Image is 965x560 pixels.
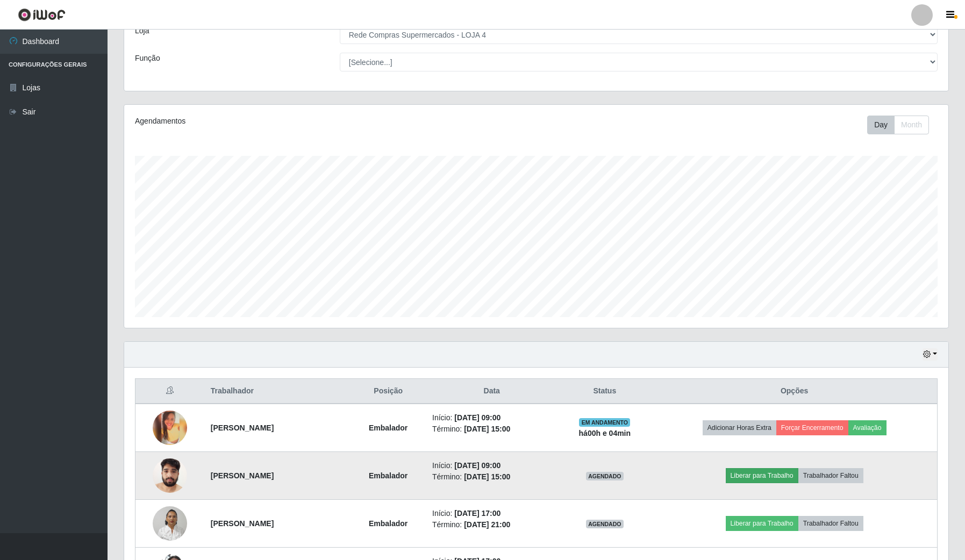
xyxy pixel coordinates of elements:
[454,461,501,470] time: [DATE] 09:00
[432,519,551,530] li: Término:
[204,379,351,404] th: Trabalhador
[432,460,551,471] li: Início:
[894,116,929,134] button: Month
[703,420,776,435] button: Adicionar Horas Extra
[211,423,274,432] strong: [PERSON_NAME]
[652,379,937,404] th: Opções
[211,519,274,528] strong: [PERSON_NAME]
[369,471,408,480] strong: Embalador
[867,116,895,134] button: Day
[135,25,149,37] label: Loja
[464,425,510,433] time: [DATE] 15:00
[586,472,624,480] span: AGENDADO
[432,508,551,519] li: Início:
[579,429,631,437] strong: há 00 h e 04 min
[135,116,460,127] div: Agendamentos
[867,116,929,134] div: First group
[798,468,863,483] button: Trabalhador Faltou
[454,413,501,422] time: [DATE] 09:00
[432,412,551,423] li: Início:
[369,519,408,528] strong: Embalador
[726,468,798,483] button: Liberar para Trabalho
[464,472,510,481] time: [DATE] 15:00
[432,471,551,483] li: Término:
[432,423,551,435] li: Término:
[426,379,557,404] th: Data
[586,520,624,528] span: AGENDADO
[454,509,501,518] time: [DATE] 17:00
[726,516,798,531] button: Liberar para Trabalho
[153,453,187,498] img: 1753109015697.jpeg
[211,471,274,480] strong: [PERSON_NAME]
[579,418,630,427] span: EM ANDAMENTO
[798,516,863,531] button: Trabalhador Faltou
[776,420,848,435] button: Forçar Encerramento
[557,379,652,404] th: Status
[848,420,887,435] button: Avaliação
[153,411,187,445] img: 1675811994359.jpeg
[369,423,408,432] strong: Embalador
[153,500,187,546] img: 1675303307649.jpeg
[867,116,938,134] div: Toolbar with button groups
[18,8,66,21] img: CoreUI Logo
[351,379,426,404] th: Posição
[464,520,510,529] time: [DATE] 21:00
[135,53,160,64] label: Função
